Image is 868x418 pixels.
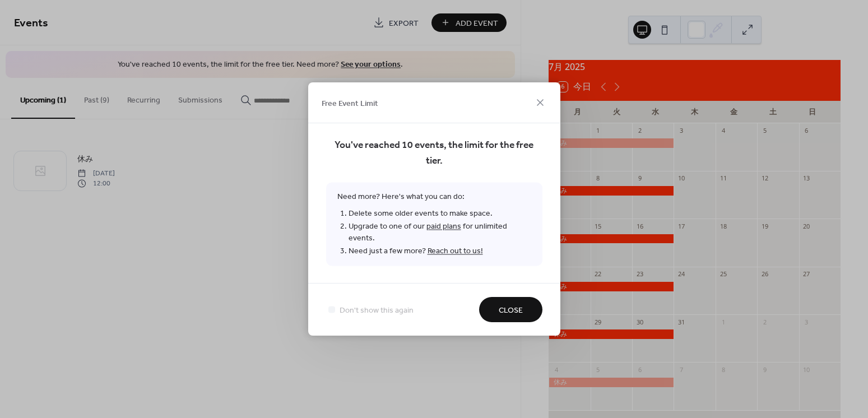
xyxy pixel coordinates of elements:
[322,97,378,109] span: Free Event Limit
[499,305,523,317] span: Close
[349,245,531,258] li: Need just a few more?
[326,138,542,169] span: You've reached 10 events, the limit for the free tier.
[326,183,542,266] span: Need more? Here's what you can do:
[479,297,542,322] button: Close
[428,244,483,259] a: Reach out to us!
[340,305,414,317] span: Don't show this again
[349,220,531,245] li: Upgrade to one of our for unlimited events.
[349,207,531,220] li: Delete some older events to make space.
[426,219,461,234] a: paid plans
